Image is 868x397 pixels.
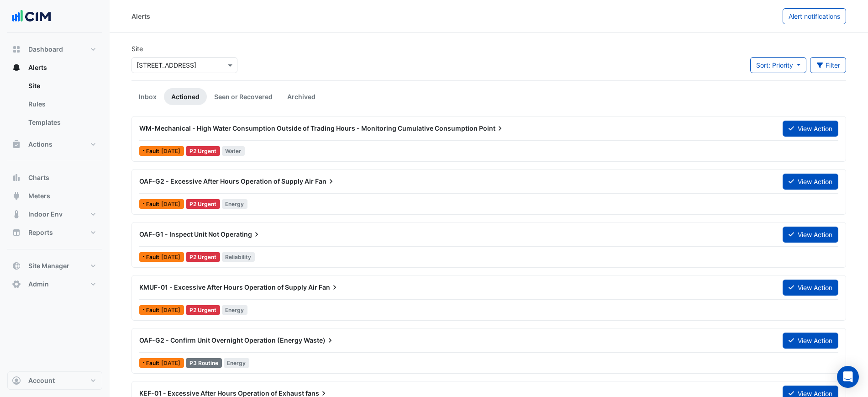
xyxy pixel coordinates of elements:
[132,11,150,21] div: Alerts
[12,280,21,289] app-icon: Admin
[783,333,838,349] button: View Action
[207,88,280,105] a: Seen or Recovered
[161,360,180,366] span: Thu 14-Aug-2025 21:00 AEST
[161,307,180,313] span: Sun 02-Mar-2025 01:00 AEDT
[139,389,304,397] span: KEF-01 - Excessive After Hours Operation of Exhaust
[186,358,222,368] div: P3 Routine
[139,124,478,132] span: WM-Mechanical - High Water Consumption Outside of Trading Hours - Monitoring Cumulative Consumption
[7,135,102,154] button: Actions
[12,140,21,149] app-icon: Actions
[280,88,323,105] a: Archived
[186,252,220,262] div: P2 Urgent
[7,205,102,223] button: Indoor Env
[28,173,49,182] span: Charts
[7,77,102,135] div: Alerts
[21,113,102,132] a: Templates
[222,252,255,262] span: Reliability
[28,210,63,219] span: Indoor Env
[21,95,102,113] a: Rules
[139,177,314,185] span: OAF-G2 - Excessive After Hours Operation of Supply Air
[12,173,21,182] app-icon: Charts
[12,228,21,237] app-icon: Reports
[7,58,102,77] button: Alerts
[139,230,219,238] span: OAF-G1 - Inspect Unit Not
[222,305,248,315] span: Energy
[139,336,302,344] span: OAF-G2 - Confirm Unit Overnight Operation (Energy
[837,366,859,388] div: Open Intercom Messenger
[28,228,53,237] span: Reports
[783,280,838,296] button: View Action
[222,146,245,156] span: Water
[224,358,250,368] span: Energy
[28,261,69,270] span: Site Manager
[132,44,143,53] label: Site
[12,261,21,270] app-icon: Site Manager
[783,227,838,243] button: View Action
[7,169,102,187] button: Charts
[161,201,180,207] span: Fri 15-Aug-2025 01:00 AEST
[304,336,335,345] span: Waste)
[146,254,161,260] span: Fault
[21,77,102,95] a: Site
[139,283,317,291] span: KMUF-01 - Excessive After Hours Operation of Supply Air
[28,63,47,72] span: Alerts
[28,140,53,149] span: Actions
[7,40,102,58] button: Dashboard
[7,187,102,205] button: Meters
[164,88,207,105] a: Actioned
[11,7,52,26] img: Company Logo
[28,191,50,201] span: Meters
[186,199,220,209] div: P2 Urgent
[7,275,102,293] button: Admin
[7,371,102,390] button: Account
[756,61,793,69] span: Sort: Priority
[783,174,838,190] button: View Action
[315,177,336,186] span: Fan
[12,63,21,72] app-icon: Alerts
[221,230,261,239] span: Operating
[479,124,505,133] span: Point
[186,305,220,315] div: P2 Urgent
[161,148,180,154] span: Tue 19-Aug-2025 18:00 AEST
[783,121,838,137] button: View Action
[12,210,21,219] app-icon: Indoor Env
[161,254,180,260] span: Thu 12-Jun-2025 07:15 AEST
[28,376,55,385] span: Account
[146,201,161,207] span: Fault
[810,57,847,73] button: Filter
[146,148,161,154] span: Fault
[132,88,164,105] a: Inbox
[146,307,161,313] span: Fault
[7,223,102,242] button: Reports
[789,12,840,20] span: Alert notifications
[12,45,21,54] app-icon: Dashboard
[146,360,161,366] span: Fault
[7,257,102,275] button: Site Manager
[750,57,806,73] button: Sort: Priority
[783,8,846,24] button: Alert notifications
[12,191,21,201] app-icon: Meters
[319,283,339,292] span: Fan
[28,45,63,54] span: Dashboard
[186,146,220,156] div: P2 Urgent
[28,280,49,289] span: Admin
[222,199,248,209] span: Energy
